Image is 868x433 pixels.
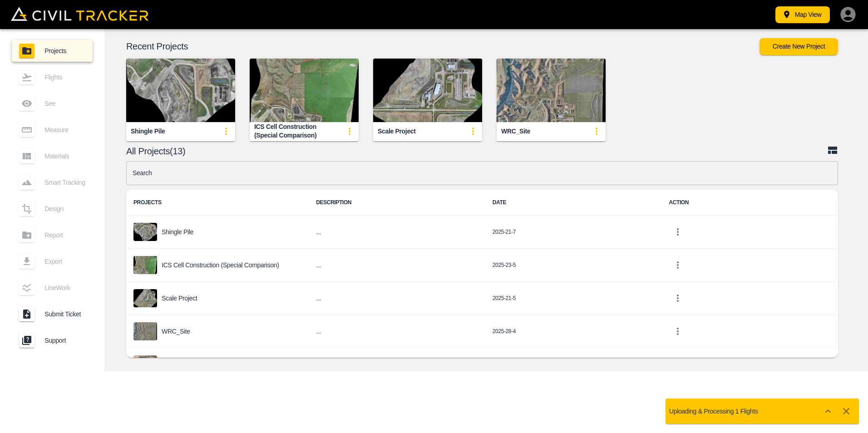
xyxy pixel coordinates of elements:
h6: ... [316,293,478,304]
td: 2025-21-5 [485,282,662,315]
th: DATE [485,190,662,216]
img: project-image [133,322,157,340]
img: project-image [133,256,157,274]
img: project-image [133,289,157,307]
img: Scale Project [373,59,482,122]
h6: ... [316,226,478,238]
p: WRC_Site [162,328,190,335]
img: project-image [133,223,157,241]
th: DESCRIPTION [309,190,485,216]
div: Scale Project [378,127,416,136]
p: Scale Project [162,295,197,302]
button: update-card-details [587,122,606,140]
img: Civil Tracker [11,7,148,21]
p: Recent Projects [126,43,759,50]
th: PROJECTS [126,190,309,216]
img: ICS Cell Construction (Special Comparison) [250,59,359,122]
td: 2025-21-7 [485,216,662,249]
div: WRC_Site [501,127,530,136]
button: Create New Project [759,38,838,55]
td: 2025-23-5 [485,249,662,282]
a: Projects [12,40,93,62]
p: ICS Cell Construction (Special Comparison) [162,261,279,269]
p: Uploading & Processing 1 Flights [669,408,758,415]
th: ACTION [661,190,838,216]
span: Projects [44,47,85,54]
h6: ... [316,260,478,271]
a: Support [12,330,93,351]
a: Submit Ticket [12,303,93,325]
p: Shingle Pile [162,228,193,236]
button: Show more [819,402,837,420]
button: update-card-details [217,122,235,140]
button: Map View [775,6,830,23]
p: All Projects(13) [126,148,827,155]
button: update-card-details [340,122,359,140]
div: ICS Cell Construction (Special Comparison) [254,123,340,139]
td: [DATE] [485,348,662,381]
img: WRC_Site [497,59,606,122]
img: Shingle Pile [126,59,235,122]
td: 2025-28-4 [485,315,662,348]
span: Submit Ticket [44,310,85,318]
button: update-card-details [464,122,482,140]
span: Support [44,337,85,344]
h6: ... [316,326,478,337]
div: Shingle Pile [131,127,165,136]
img: project-image [133,355,157,374]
